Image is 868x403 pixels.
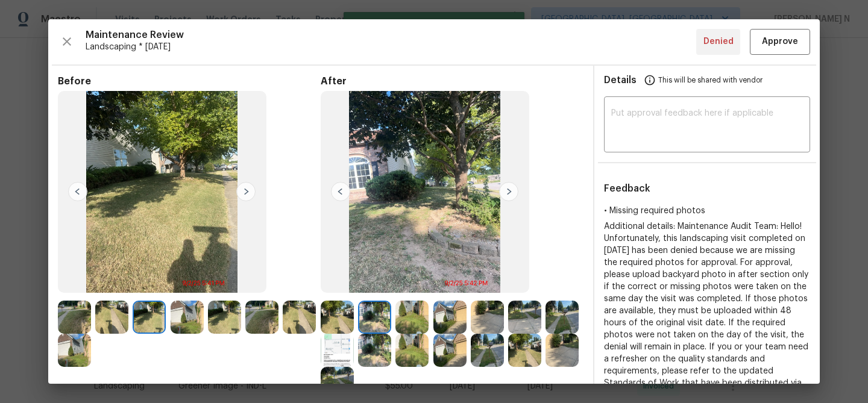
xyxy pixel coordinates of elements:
[68,182,87,201] img: left-chevron-button-url
[604,66,637,95] span: Details
[86,41,696,53] span: Landscaping * [DATE]
[58,75,321,87] span: Before
[750,29,810,55] button: Approve
[604,207,705,215] span: • Missing required photos
[658,66,763,95] span: This will be shared with vendor
[321,75,583,87] span: After
[499,182,518,201] img: right-chevron-button-url
[762,34,798,49] span: Approve
[86,29,696,41] span: Maintenance Review
[236,182,256,201] img: right-chevron-button-url
[331,182,350,201] img: left-chevron-button-url
[604,184,650,193] span: Feedback
[604,222,808,399] span: Additional details: Maintenance Audit Team: Hello! Unfortunately, this landscaping visit complete...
